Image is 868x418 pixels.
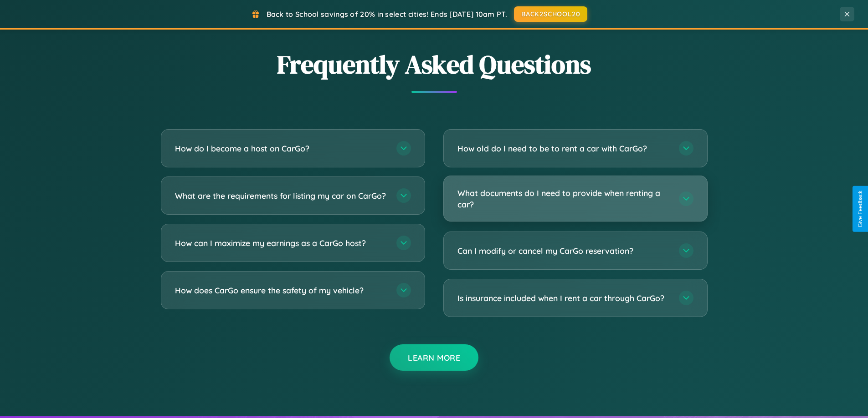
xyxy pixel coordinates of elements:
[457,187,670,210] h3: What documents do I need to provide when renting a car?
[514,6,587,22] button: BACK2SCHOOL20
[175,237,387,249] h3: How can I maximize my earnings as a CarGo host?
[457,245,670,257] h3: Can I modify or cancel my CarGo reservation?
[457,143,670,154] h3: How old do I need to be to rent a car with CarGo?
[175,190,387,201] h3: What are the requirements for listing my car on CarGo?
[175,143,387,154] h3: How do I become a host on CarGo?
[175,285,387,296] h3: How does CarGo ensure the safety of my vehicle?
[390,344,478,371] button: Learn More
[267,10,507,19] span: Back to School savings of 20% in select cities! Ends [DATE] 10am PT.
[457,292,670,304] h3: Is insurance included when I rent a car through CarGo?
[161,47,708,82] h2: Frequently Asked Questions
[857,191,863,227] div: Give Feedback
